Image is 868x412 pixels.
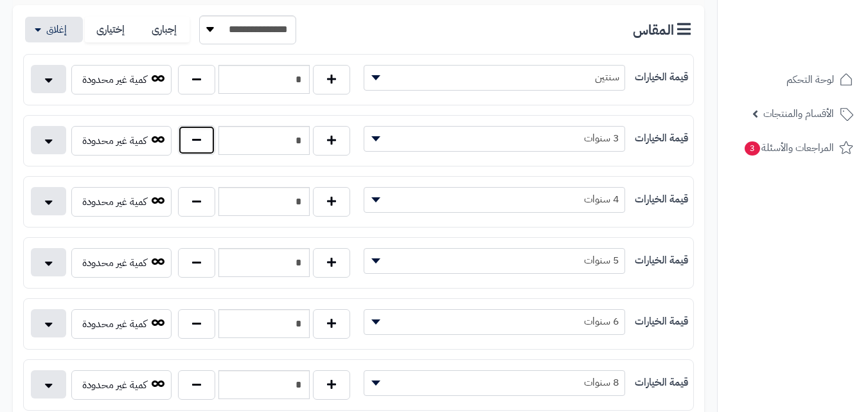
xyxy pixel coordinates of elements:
[364,248,625,274] span: 5 سنوات
[85,17,137,43] label: إختيارى
[364,65,625,91] span: سنتين
[786,71,834,89] span: لوحة التحكم
[635,253,688,268] label: قيمة الخيارات
[364,309,625,335] span: 6 سنوات
[743,139,834,157] span: المراجعات والأسئلة
[635,192,688,207] label: قيمة الخيارات
[725,132,860,163] a: المراجعات والأسئلة3
[364,67,624,87] span: سنتين
[635,314,688,329] label: قيمة الخيارات
[745,141,760,156] span: 3
[364,129,624,148] span: 3 سنوات
[635,375,688,390] label: قيمة الخيارات
[364,187,625,213] span: 4 سنوات
[633,21,694,38] h3: المقاس
[364,370,625,396] span: 8 سنوات
[364,190,624,209] span: 4 سنوات
[364,373,624,392] span: 8 سنوات
[364,251,624,270] span: 5 سنوات
[635,131,688,146] label: قيمة الخيارات
[635,70,688,85] label: قيمة الخيارات
[725,64,860,95] a: لوحة التحكم
[364,126,625,152] span: 3 سنوات
[137,17,190,43] label: إجبارى
[364,312,624,331] span: 6 سنوات
[763,105,834,123] span: الأقسام والمنتجات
